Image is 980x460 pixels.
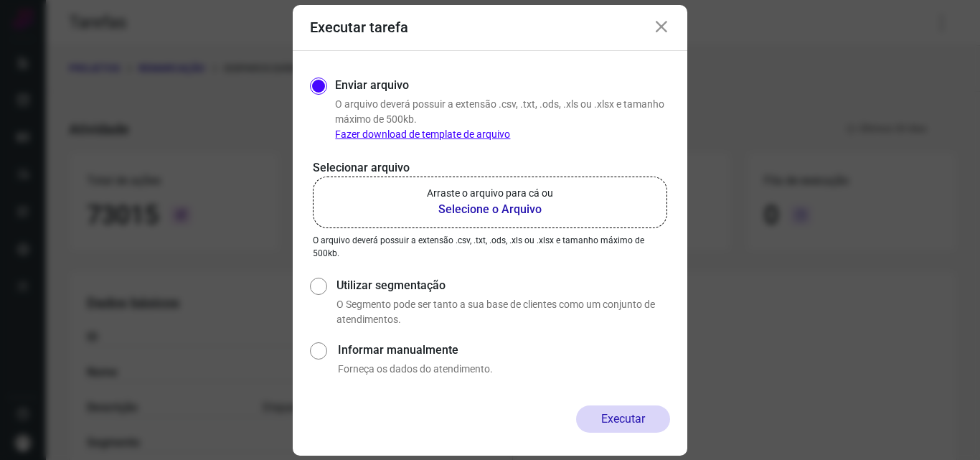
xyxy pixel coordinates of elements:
p: Selecionar arquivo [313,159,667,177]
button: Executar [576,405,670,433]
label: Informar manualmente [338,342,670,359]
p: Arraste o arquivo para cá ou [427,186,553,201]
label: Enviar arquivo [335,77,409,94]
p: O arquivo deverá possuir a extensão .csv, .txt, .ods, .xls ou .xlsx e tamanho máximo de 500kb. [313,234,667,260]
label: Utilizar segmentação [336,277,670,294]
b: Selecione o Arquivo [427,201,553,218]
p: O arquivo deverá possuir a extensão .csv, .txt, .ods, .xls ou .xlsx e tamanho máximo de 500kb. [335,97,670,142]
a: Fazer download de template de arquivo [335,128,510,140]
p: O Segmento pode ser tanto a sua base de clientes como um conjunto de atendimentos. [336,297,670,327]
p: Forneça os dados do atendimento. [338,362,670,377]
h3: Executar tarefa [310,19,408,36]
